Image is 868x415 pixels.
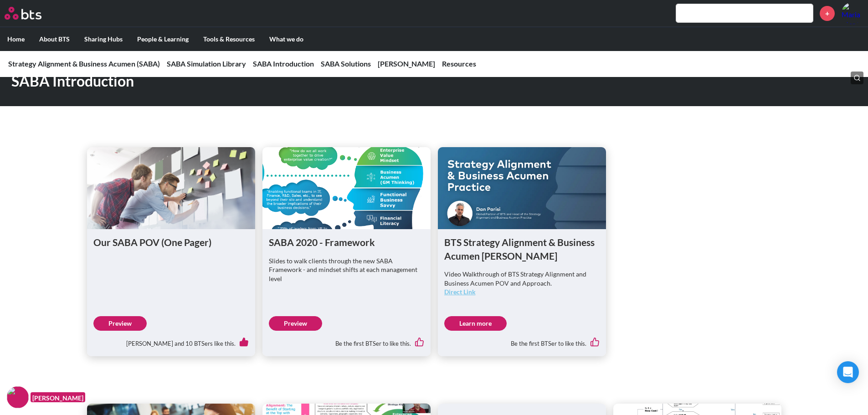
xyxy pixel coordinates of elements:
[444,270,600,297] p: Video Walkthrough of BTS Strategy Alignment and Business Acumen POV and Approach.
[842,2,863,24] img: Maria Montoya
[93,316,147,331] a: Preview
[5,7,41,20] img: BTS Logo
[93,236,249,249] h1: Our SABA POV (One Pager)
[269,256,424,283] p: Slides to walk clients through the new SABA Framework - and mindset shifts at each management level
[269,316,322,331] a: Preview
[444,236,600,262] h1: BTS Strategy Alignment & Business Acumen [PERSON_NAME]
[32,27,77,51] label: About BTS
[444,331,600,350] div: Be the first BTSer to like this.
[378,59,435,68] a: [PERSON_NAME]
[269,331,424,350] div: Be the first BTSer to like this.
[321,59,371,68] a: SABA Solutions
[262,27,311,51] label: What we do
[269,236,424,249] h1: SABA 2020 - Framework
[7,386,29,408] img: F
[842,2,863,24] a: Profile
[167,59,246,68] a: SABA Simulation Library
[837,361,859,383] div: Open Intercom Messenger
[444,316,507,331] a: Learn more
[11,71,603,92] h1: SABA Introduction
[77,27,130,51] label: Sharing Hubs
[442,59,476,68] a: Resources
[196,27,262,51] label: Tools & Resources
[130,27,196,51] label: People & Learning
[31,392,85,403] figcaption: [PERSON_NAME]
[820,6,835,21] a: +
[253,59,314,68] a: SABA Introduction
[93,331,249,350] div: [PERSON_NAME] and 10 BTSers like this.
[8,59,160,68] a: Strategy Alignment & Business Acumen (SABA)
[444,288,476,296] a: Direct Link
[5,7,58,20] a: Go home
